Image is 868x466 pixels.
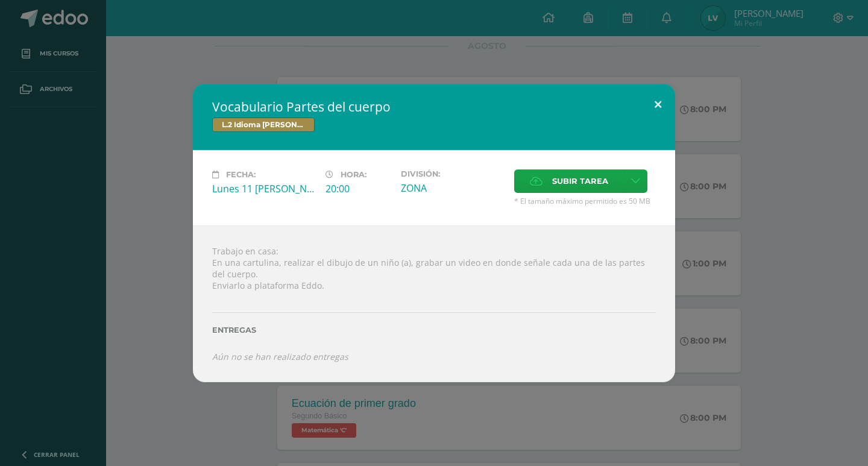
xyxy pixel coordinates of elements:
div: ZONA [401,181,505,195]
span: Hora: [341,170,366,179]
span: Subir tarea [552,170,608,192]
h2: Vocabulario Partes del cuerpo [212,98,656,115]
span: * El tamaño máximo permitido es 50 MB [514,196,656,206]
label: Entregas [212,326,656,335]
div: Trabajo en casa: En una cartulina, realizar el dibujo de un niño (a), grabar un video en donde se... [193,225,675,382]
button: Close (Esc) [641,84,675,125]
i: Aún no se han realizado entregas [212,351,348,362]
div: Lunes 11 [PERSON_NAME] [212,182,316,195]
span: L.2 Idioma [PERSON_NAME] [212,118,315,132]
div: 20:00 [325,182,391,195]
label: División: [401,169,505,178]
span: Fecha: [226,170,256,179]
